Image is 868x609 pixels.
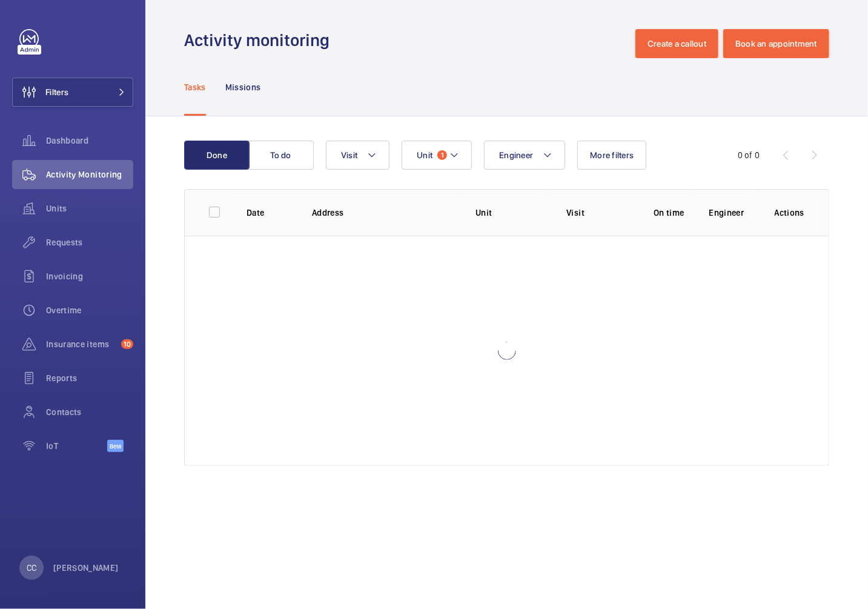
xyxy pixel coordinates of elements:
[184,141,250,170] button: Done
[437,150,447,160] span: 1
[46,406,133,418] span: Contacts
[247,207,293,219] p: Date
[121,339,133,349] span: 10
[723,29,829,58] button: Book an appointment
[12,78,133,107] button: Filters
[27,562,36,574] p: CC
[53,562,119,574] p: [PERSON_NAME]
[312,207,456,219] p: Address
[635,29,718,58] button: Create a callout
[341,150,357,160] span: Visit
[475,207,547,219] p: Unit
[46,270,133,282] span: Invoicing
[184,81,206,93] p: Tasks
[46,168,133,181] span: Activity Monitoring
[417,150,432,160] span: Unit
[46,236,133,248] span: Requests
[46,372,133,384] span: Reports
[775,207,804,219] p: Actions
[402,141,472,170] button: Unit1
[648,207,689,219] p: On time
[566,207,629,219] p: Visit
[709,207,755,219] p: Engineer
[484,141,565,170] button: Engineer
[225,81,261,93] p: Missions
[46,304,133,316] span: Overtime
[46,135,133,147] span: Dashboard
[184,29,337,52] h1: Activity monitoring
[46,202,133,215] span: Units
[738,149,760,161] div: 0 of 0
[577,141,646,170] button: More filters
[326,141,389,170] button: Visit
[107,440,124,452] span: Beta
[248,141,314,170] button: To do
[45,86,68,98] span: Filters
[46,338,116,350] span: Insurance items
[590,150,634,160] span: More filters
[499,150,533,160] span: Engineer
[46,440,107,452] span: IoT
